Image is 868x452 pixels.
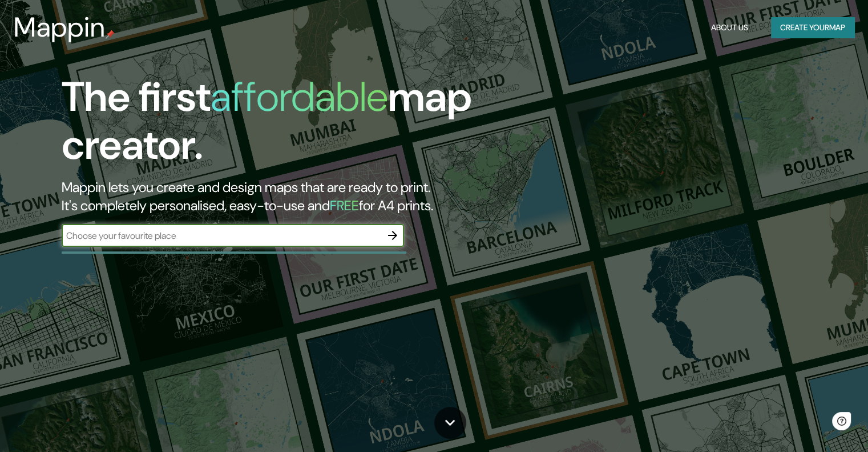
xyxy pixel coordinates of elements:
h1: affordable [211,70,388,123]
img: mappin-pin [106,30,115,39]
button: About Us [706,17,753,38]
input: Choose your favourite place [62,229,381,242]
h2: Mappin lets you create and design maps that are ready to print. It's completely personalised, eas... [62,178,496,215]
iframe: Help widget launcher [766,407,855,439]
h1: The first map creator. [62,73,496,178]
button: Create yourmap [771,17,854,38]
h3: Mappin [14,11,106,43]
h5: FREE [330,197,359,214]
